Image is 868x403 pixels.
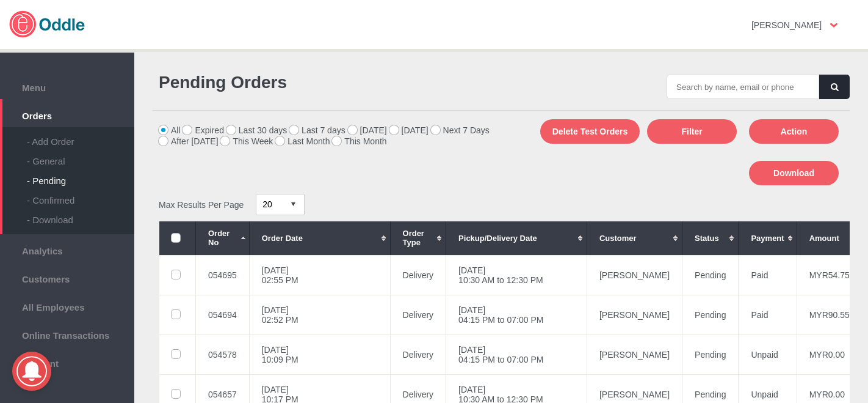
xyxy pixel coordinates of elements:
[830,23,837,28] img: user-option-arrow.png
[6,243,128,256] span: Analytics
[446,295,587,335] td: [DATE] 04:15 PM to 07:00 PM
[220,136,273,146] label: This Week
[797,295,867,335] td: MYR90.55
[27,186,134,205] div: - Confirmed
[159,125,181,135] label: All
[446,335,587,374] td: [DATE] 04:15 PM to 07:00 PM
[540,119,640,144] button: Delete Test Orders
[6,108,128,121] span: Orders
[751,20,822,30] strong: [PERSON_NAME]
[27,127,134,147] div: - Add Order
[348,125,387,135] label: [DATE]
[159,136,219,146] label: After [DATE]
[389,125,429,135] label: [DATE]
[446,221,587,255] th: Pickup/Delivery Date
[27,205,134,225] div: - Download
[682,221,739,255] th: Status
[6,355,128,369] span: Account
[587,255,682,295] td: [PERSON_NAME]
[390,295,446,335] td: Delivery
[159,199,244,209] span: Max Results Per Page
[249,335,390,374] td: [DATE] 10:09 PM
[667,75,819,99] input: Search by name, email or phone
[6,271,128,284] span: Customers
[739,255,797,295] td: Paid
[226,125,287,135] label: Last 30 days
[27,147,134,166] div: - General
[587,335,682,374] td: [PERSON_NAME]
[196,255,250,295] td: 054695
[390,255,446,295] td: Delivery
[797,221,867,255] th: Amount
[289,125,345,135] label: Last 7 days
[390,221,446,255] th: Order Type
[275,136,330,146] label: Last Month
[587,295,682,335] td: [PERSON_NAME]
[739,295,797,335] td: Paid
[196,221,250,255] th: Order No
[249,221,390,255] th: Order Date
[797,335,867,374] td: MYR0.00
[431,125,490,135] label: Next 7 Days
[749,161,839,185] button: Download
[682,255,739,295] td: Pending
[446,255,587,295] td: [DATE] 10:30 AM to 12:30 PM
[647,119,737,144] button: Filter
[159,73,495,92] h1: Pending Orders
[332,136,386,146] label: This Month
[682,335,739,374] td: Pending
[797,255,867,295] td: MYR54.75
[27,166,134,186] div: - Pending
[249,255,390,295] td: [DATE] 02:55 PM
[196,335,250,374] td: 054578
[682,295,739,335] td: Pending
[6,299,128,312] span: All Employees
[739,335,797,374] td: Unpaid
[587,221,682,255] th: Customer
[249,295,390,335] td: [DATE] 02:52 PM
[6,327,128,341] span: Online Transactions
[196,295,250,335] td: 054694
[6,79,128,93] span: Menu
[749,119,839,144] button: Action
[739,221,797,255] th: Payment
[390,335,446,374] td: Delivery
[183,125,223,135] label: Expired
